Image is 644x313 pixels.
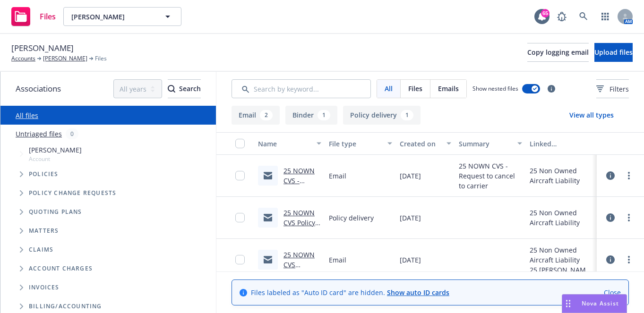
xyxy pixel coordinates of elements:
[329,255,346,265] span: Email
[258,139,311,149] div: Name
[29,247,53,253] span: Claims
[29,304,102,309] span: Billing/Accounting
[29,285,60,290] span: Invoices
[168,80,201,98] div: Search
[400,213,421,223] span: [DATE]
[610,84,629,94] span: Filters
[385,84,393,93] span: All
[95,54,107,63] span: Files
[283,208,319,257] a: 25 NOWN CVS Policy to Insured.msg
[11,54,35,63] a: Accounts
[232,79,371,98] input: Search by keyword...
[11,42,74,54] span: [PERSON_NAME]
[63,7,181,26] button: [PERSON_NAME]
[29,145,82,155] span: [PERSON_NAME]
[562,295,574,313] div: Drag to move
[285,106,337,125] button: Binder
[29,190,116,196] span: Policy change requests
[232,106,280,125] button: Email
[29,155,82,163] span: Account
[623,254,635,265] a: more
[283,250,317,279] a: 25 NOWN CVS Policy.msg
[596,7,615,26] a: Switch app
[527,43,589,62] button: Copy logging email
[325,132,396,155] button: File type
[526,132,597,155] button: Linked associations
[8,3,60,30] a: Files
[168,79,201,98] button: SearchSearch
[530,245,593,265] div: 25 Non Owned Aircraft Liability
[400,139,441,149] div: Created on
[235,139,245,148] input: Select all
[396,132,455,155] button: Created on
[574,7,593,26] a: Search
[400,171,421,181] span: [DATE]
[530,166,593,186] div: 25 Non Owned Aircraft Liability
[254,132,325,155] button: Name
[329,213,374,223] span: Policy delivery
[29,209,82,215] span: Quoting plans
[554,106,629,125] button: View all types
[43,54,87,63] a: [PERSON_NAME]
[455,132,526,155] button: Summary
[260,110,273,120] div: 2
[29,266,93,271] span: Account charges
[623,170,635,181] a: more
[387,288,449,297] a: Show auto ID cards
[408,84,422,93] span: Files
[530,265,593,275] div: 25 [PERSON_NAME] Quoting Plan ([DATE])
[401,110,413,120] div: 1
[329,139,382,149] div: File type
[541,9,550,17] div: 65
[530,139,593,149] div: Linked associations
[530,208,593,228] div: 25 Non Owned Aircraft Liability
[594,48,633,57] span: Upload files
[552,7,571,26] a: Report a Bug
[527,48,589,57] span: Copy logging email
[438,84,459,93] span: Emails
[562,294,627,313] button: Nova Assist
[71,12,153,22] span: [PERSON_NAME]
[594,43,633,62] button: Upload files
[596,84,629,94] span: Filters
[16,111,38,120] a: All files
[582,299,619,307] span: Nova Assist
[66,128,78,139] div: 0
[235,171,245,180] input: Toggle Row Selected
[40,13,56,20] span: Files
[472,85,518,93] span: Show nested files
[596,79,629,98] button: Filters
[168,85,175,93] svg: Search
[459,161,522,191] span: 25 NOWN CVS - Request to cancel to carrier
[16,129,62,139] a: Untriaged files
[29,171,59,177] span: Policies
[283,166,320,215] a: 25 NOWN CVS - Request to cancel to carrier.msg
[343,106,421,125] button: Policy delivery
[29,228,59,234] span: Matters
[459,139,512,149] div: Summary
[251,288,449,297] span: Files labeled as "Auto ID card" are hidden.
[16,83,61,95] span: Associations
[400,255,421,265] span: [DATE]
[235,213,245,222] input: Toggle Row Selected
[623,212,635,223] a: more
[235,255,245,264] input: Toggle Row Selected
[604,288,621,297] a: Close
[329,171,346,181] span: Email
[318,110,330,120] div: 1
[0,143,216,297] div: Tree Example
